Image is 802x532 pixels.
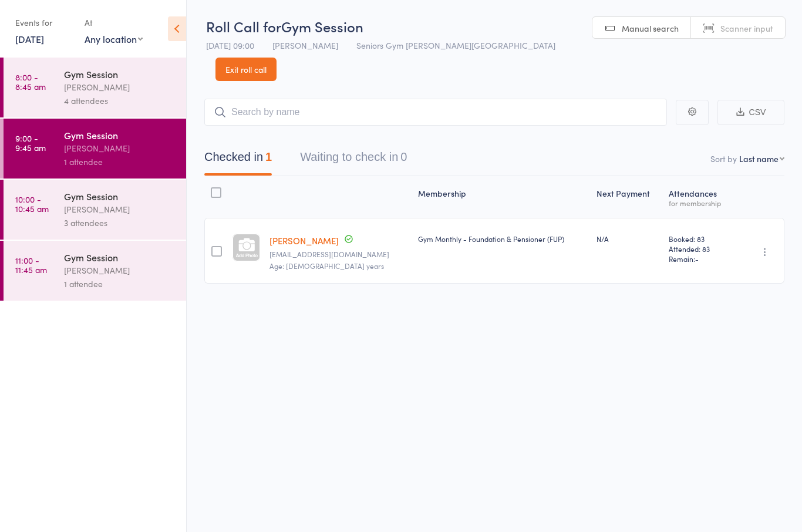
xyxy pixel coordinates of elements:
[85,32,143,45] div: Any location
[64,94,176,107] div: 4 attendees
[269,250,409,258] small: ams5chris@gmail.com
[64,190,176,203] div: Gym Session
[356,39,555,51] span: Seniors Gym [PERSON_NAME][GEOGRAPHIC_DATA]
[269,261,384,271] span: Age: [DEMOGRAPHIC_DATA] years
[15,133,46,152] time: 9:00 - 9:45 am
[64,216,176,230] div: 3 attendees
[300,144,407,176] button: Waiting to check in0
[265,150,272,163] div: 1
[15,72,46,91] time: 8:00 - 8:45 am
[597,234,659,244] div: N/A
[717,100,784,125] button: CSV
[281,16,363,36] span: Gym Session
[669,254,730,264] span: Remain:
[4,241,186,301] a: 11:00 -11:45 amGym Session[PERSON_NAME]1 attendee
[4,180,186,240] a: 10:00 -10:45 amGym Session[PERSON_NAME]3 attendees
[206,39,254,51] span: [DATE] 09:00
[710,153,737,164] label: Sort by
[413,181,592,213] div: Membership
[669,199,730,207] div: for membership
[64,142,176,155] div: [PERSON_NAME]
[400,150,407,163] div: 0
[64,68,176,80] div: Gym Session
[15,255,47,274] time: 11:00 - 11:45 am
[418,234,588,244] div: Gym Monthly - Foundation & Pensioner (FUP)
[64,277,176,291] div: 1 attendee
[85,13,143,32] div: At
[4,58,186,117] a: 8:00 -8:45 amGym Session[PERSON_NAME]4 attendees
[64,80,176,94] div: [PERSON_NAME]
[64,251,176,264] div: Gym Session
[15,194,49,213] time: 10:00 - 10:45 am
[592,181,664,213] div: Next Payment
[669,244,730,254] span: Attended: 83
[15,13,73,32] div: Events for
[739,153,779,164] div: Last name
[204,144,272,176] button: Checked in1
[720,22,773,34] span: Scanner input
[269,234,339,247] a: [PERSON_NAME]
[669,234,730,244] span: Booked: 83
[622,22,679,34] span: Manual search
[664,181,735,213] div: Atten­dances
[15,32,44,45] a: [DATE]
[204,99,667,126] input: Search by name
[64,264,176,277] div: [PERSON_NAME]
[64,203,176,216] div: [PERSON_NAME]
[64,155,176,169] div: 1 attendee
[695,254,699,264] span: -
[64,129,176,142] div: Gym Session
[215,58,277,81] a: Exit roll call
[272,39,338,51] span: [PERSON_NAME]
[4,119,186,179] a: 9:00 -9:45 amGym Session[PERSON_NAME]1 attendee
[206,16,281,36] span: Roll Call for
